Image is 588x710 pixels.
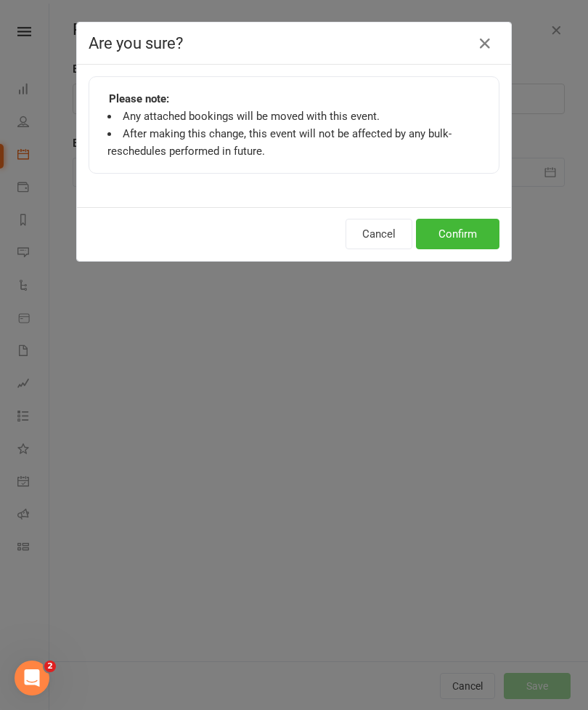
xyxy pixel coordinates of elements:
[346,219,412,249] button: Cancel
[109,90,169,108] strong: Please note:
[416,219,499,249] button: Confirm
[107,108,481,125] li: Any attached bookings will be moved with this event.
[107,125,481,160] li: After making this change, this event will not be affected by any bulk-reschedules performed in fu...
[15,661,49,695] iframe: Intercom live chat
[473,32,497,55] button: Close
[89,34,499,52] h4: Are you sure?
[44,661,56,672] span: 2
